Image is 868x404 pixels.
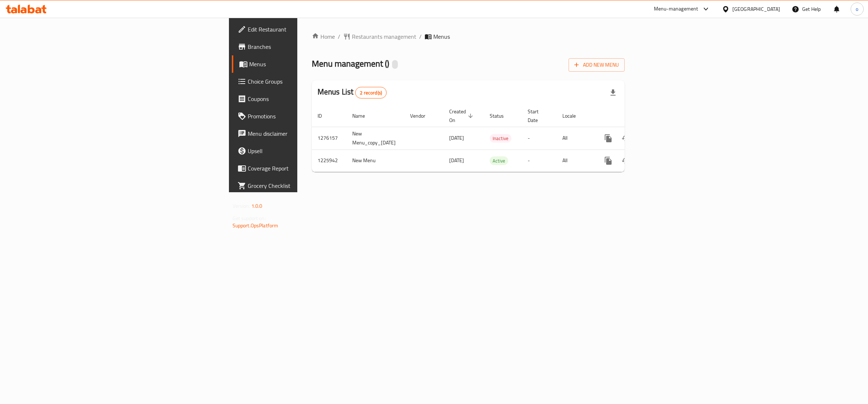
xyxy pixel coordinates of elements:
[312,105,675,172] table: enhanced table
[248,94,368,103] span: Coupons
[248,112,368,121] span: Promotions
[410,111,435,120] span: Vendor
[232,160,374,177] a: Coverage Report
[232,177,374,194] a: Grocery Checklist
[522,150,557,172] td: -
[232,142,374,160] a: Upsell
[248,25,368,34] span: Edit Restaurant
[312,55,389,72] span: Menu management ( )
[233,201,250,211] span: Version:
[248,147,368,155] span: Upsell
[312,32,625,41] nav: breadcrumb
[569,58,625,72] button: Add New Menu
[346,150,404,172] td: New Menu
[352,32,416,41] span: Restaurants management
[594,105,675,127] th: Actions
[528,107,548,125] span: Start Date
[346,127,404,150] td: New Menu_copy_[DATE]
[232,90,374,108] a: Coupons
[248,181,368,190] span: Grocery Checklist
[732,5,780,13] div: [GEOGRAPHIC_DATA]
[490,134,511,143] span: Inactive
[574,60,619,70] span: Add New Menu
[248,77,368,86] span: Choice Groups
[232,21,374,38] a: Edit Restaurant
[232,108,374,125] a: Promotions
[856,5,858,13] span: o
[248,164,368,173] span: Coverage Report
[233,221,278,230] a: Support.OpsPlatform
[318,87,387,98] h2: Menus List
[490,111,513,120] span: Status
[249,60,368,68] span: Menus
[355,87,387,98] div: Total records count
[557,150,594,172] td: All
[557,127,594,150] td: All
[356,89,386,96] span: 2 record(s)
[600,152,617,169] button: more
[232,55,374,73] a: Menus
[233,214,266,223] span: Get support on:
[449,156,464,165] span: [DATE]
[419,32,422,41] li: /
[251,201,263,211] span: 1.0.0
[490,157,508,165] span: Active
[433,32,450,41] span: Menus
[449,107,475,125] span: Created On
[232,125,374,142] a: Menu disclaimer
[600,130,617,147] button: more
[343,32,416,41] a: Restaurants management
[318,111,331,120] span: ID
[562,111,585,120] span: Locale
[522,127,557,150] td: -
[248,42,368,51] span: Branches
[232,73,374,90] a: Choice Groups
[604,84,622,101] div: Export file
[617,152,634,169] button: Change Status
[654,5,698,13] div: Menu-management
[449,133,464,143] span: [DATE]
[248,129,368,138] span: Menu disclaimer
[617,130,634,147] button: Change Status
[352,111,374,120] span: Name
[232,38,374,55] a: Branches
